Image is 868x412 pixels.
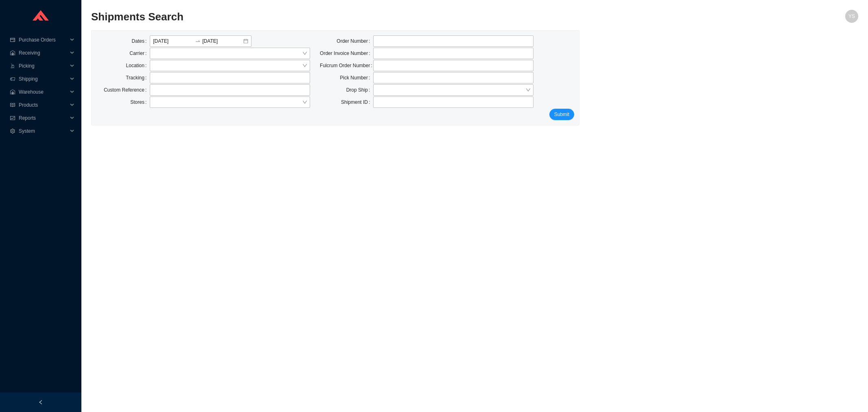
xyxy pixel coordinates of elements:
[320,60,373,71] label: Fulcrum Order Number
[19,33,68,46] span: Purchase Orders
[346,84,374,96] label: Drop Ship
[19,99,68,112] span: Products
[126,60,150,71] label: Location
[132,35,150,47] label: Dates
[320,48,373,59] label: Order Invoice Number
[10,116,15,121] span: fund
[341,96,373,108] label: Shipment ID
[848,10,855,23] span: YS
[554,110,569,118] span: Submit
[10,129,15,134] span: setting
[195,38,201,44] span: to
[126,72,150,83] label: Tracking
[19,72,68,85] span: Shipping
[104,84,150,96] label: Custom Reference
[19,85,68,99] span: Warehouse
[10,103,15,107] span: read
[195,38,201,44] span: swap-right
[38,400,43,405] span: left
[340,72,373,83] label: Pick Number
[91,10,667,24] h2: Shipments Search
[10,37,15,42] span: credit-card
[337,35,373,47] label: Order Number
[130,96,150,108] label: Stores
[549,109,574,120] button: Submit
[129,48,150,59] label: Carrier
[202,37,243,45] input: To
[19,125,68,138] span: System
[19,46,68,59] span: Receiving
[153,37,193,45] input: From
[19,112,68,125] span: Reports
[19,59,68,72] span: Picking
